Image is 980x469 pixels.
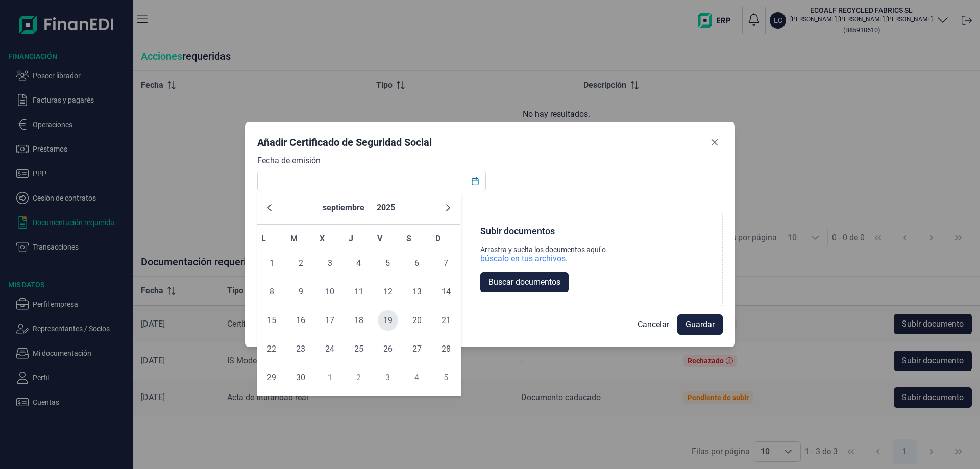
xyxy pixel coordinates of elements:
td: 03/10/2025 [373,363,402,392]
td: 07/09/2025 [431,249,460,278]
span: 1 [320,367,340,388]
span: D [435,234,440,243]
button: Next Month [440,200,456,216]
span: 27 [407,339,427,359]
td: 14/09/2025 [431,278,460,306]
td: 24/09/2025 [315,335,345,363]
td: 29/09/2025 [257,363,286,392]
button: Choose Month [318,195,369,220]
span: 4 [349,253,369,274]
button: Guardar [677,314,723,335]
td: 06/09/2025 [402,249,431,278]
span: 4 [407,367,427,388]
button: Buscar documentos [480,272,569,292]
button: Close [706,134,723,151]
span: 3 [378,367,398,388]
span: 9 [290,282,311,302]
td: 30/09/2025 [286,363,315,392]
span: 5 [378,253,398,274]
span: 8 [261,282,282,302]
span: 24 [320,339,340,359]
span: 30 [290,367,311,388]
td: 27/09/2025 [402,335,431,363]
td: 21/09/2025 [431,306,460,335]
span: Cancelar [638,318,669,331]
td: 05/10/2025 [431,363,460,392]
td: 28/09/2025 [431,335,460,363]
td: 01/10/2025 [315,363,345,392]
span: 18 [349,310,369,331]
span: 20 [407,310,427,331]
td: 16/09/2025 [286,306,315,335]
span: 3 [320,253,340,274]
span: 13 [407,282,427,302]
span: M [290,234,298,243]
span: 5 [436,367,456,388]
button: Cancelar [629,314,677,335]
td: 03/09/2025 [315,249,345,278]
div: Arrastra y suelta los documentos aquí o [480,245,606,254]
td: 01/09/2025 [257,249,286,278]
span: Guardar [685,318,715,331]
div: búscalo en tus archivos. [480,254,568,264]
span: 6 [407,253,427,274]
td: 25/09/2025 [345,335,374,363]
span: 1 [261,253,282,274]
td: 15/09/2025 [257,306,286,335]
button: Choose Date [465,172,485,190]
div: búscalo en tus archivos. [480,254,606,264]
button: Choose Year [373,195,399,220]
span: 29 [261,367,282,388]
div: Subir documentos [480,225,555,237]
span: 12 [378,282,398,302]
div: Choose Date [257,191,461,396]
td: 10/09/2025 [315,278,345,306]
span: 16 [290,310,311,331]
span: V [377,234,382,243]
span: 28 [436,339,456,359]
span: 15 [261,310,282,331]
td: 19/09/2025 [373,306,402,335]
td: 20/09/2025 [402,306,431,335]
span: Buscar documentos [488,276,560,288]
td: 26/09/2025 [373,335,402,363]
button: Previous Month [261,200,278,216]
span: X [320,234,325,243]
span: 10 [320,282,340,302]
td: 04/09/2025 [345,249,374,278]
td: 02/10/2025 [345,363,374,392]
span: 14 [436,282,456,302]
td: 04/10/2025 [402,363,431,392]
span: 7 [436,253,456,274]
td: 02/09/2025 [286,249,315,278]
td: 05/09/2025 [373,249,402,278]
span: L [261,234,266,243]
span: S [406,234,411,243]
label: Fecha de emisión [257,155,321,167]
span: 21 [436,310,456,331]
div: Añadir Certificado de Seguridad Social [257,135,432,150]
td: 13/09/2025 [402,278,431,306]
span: 2 [349,367,369,388]
td: 09/09/2025 [286,278,315,306]
td: 12/09/2025 [373,278,402,306]
span: 11 [349,282,369,302]
td: 11/09/2025 [345,278,374,306]
td: 08/09/2025 [257,278,286,306]
td: 23/09/2025 [286,335,315,363]
span: 2 [290,253,311,274]
span: 17 [320,310,340,331]
td: 22/09/2025 [257,335,286,363]
span: 23 [290,339,311,359]
td: 18/09/2025 [345,306,374,335]
span: 19 [378,310,398,331]
span: 26 [378,339,398,359]
span: 22 [261,339,282,359]
span: 25 [349,339,369,359]
span: J [349,234,353,243]
td: 17/09/2025 [315,306,345,335]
